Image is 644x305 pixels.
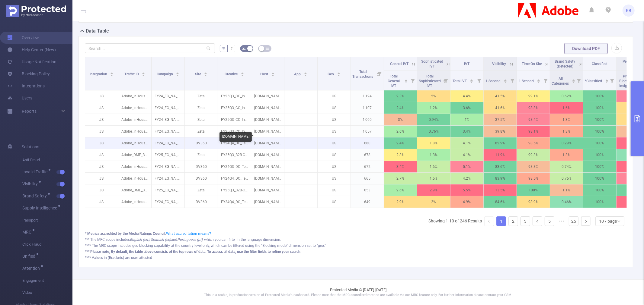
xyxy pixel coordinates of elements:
[241,71,244,73] i: icon: caret-up
[583,126,616,137] p: 100%
[218,114,251,125] p: FY25Q3_CC_Individual_CCIAllApps_US_EN_ACQ-Ramisha-CowboyHat_AN_728x90_NA_NA.gif [5535399]
[152,126,184,137] p: FY24_EG_NA_Creative_CCM_Acquisition_Buy [225725]
[450,173,483,184] p: 4.2%
[550,137,583,149] p: 0.29%
[219,132,252,142] div: [DOMAIN_NAME]
[85,102,118,114] p: JS
[384,184,417,196] p: 2.6%
[605,78,609,82] div: Sort
[185,126,218,137] p: Zeta
[508,71,517,90] i: Filter menu
[318,161,351,172] p: US
[550,102,583,114] p: 1.6%
[251,149,284,161] p: [DOMAIN_NAME]
[204,71,207,73] i: icon: caret-up
[88,293,629,298] p: This is a stable, in production version of Protected Media's dashboard. Please note that the MRC ...
[176,71,179,73] i: icon: caret-up
[242,46,246,50] i: icon: bg-colors
[569,217,578,226] a: 25
[384,149,417,161] p: 2.8%
[388,74,400,88] span: Total General IVT
[85,237,627,242] div: *** The MRC scope includes and , which you can filter in the language dimension.
[533,217,542,226] a: 4
[85,173,118,184] p: JS
[251,102,284,114] p: [DOMAIN_NAME]
[22,275,72,287] span: Engagement
[545,217,554,226] a: 5
[404,78,408,82] div: Sort
[583,114,616,125] p: 100%
[453,79,468,83] span: Total IVT
[521,216,530,226] li: 3
[85,90,118,102] p: JS
[537,78,540,82] div: Sort
[204,71,207,75] div: Sort
[417,137,450,149] p: 1.8%
[375,57,384,90] i: Filter menu
[351,161,384,172] p: 672
[550,90,583,102] p: 0.62%
[6,5,66,17] img: Protected Media
[384,173,417,184] p: 2.7%
[496,216,506,226] li: 1
[166,231,211,236] a: What accreditation means?
[450,149,483,161] p: 4.1%
[318,126,351,137] p: US
[7,32,39,44] a: Overview
[557,216,566,226] li: Next 5 Pages
[384,114,417,125] p: 3%
[504,78,507,80] i: icon: caret-up
[464,62,470,66] span: IVT
[118,161,151,172] p: Adobe_InHouse [13539]
[584,220,588,223] i: icon: right
[605,78,608,80] i: icon: caret-up
[241,71,244,75] div: Sort
[294,72,302,76] span: App
[351,196,384,208] p: 649
[450,161,483,172] p: 5.1%
[517,149,550,161] p: 99.3%
[583,184,616,196] p: 100%
[417,173,450,184] p: 1.5%
[22,238,72,250] span: Click Fraud
[541,71,550,90] i: Filter menu
[318,137,351,149] p: US
[626,5,631,17] span: RB
[7,56,56,68] a: Usage Notification
[251,114,284,125] p: [DOMAIN_NAME]
[318,173,351,184] p: US
[550,184,583,196] p: 1.1%
[517,102,550,114] p: 98.3%
[185,149,218,161] p: Zeta
[85,231,166,236] b: * Metrics accredited by the Media Ratings Council.
[118,114,151,125] p: Adobe_InHouse [13539]
[118,149,151,161] p: Adobe_DME_B2B_InHouse [25662]
[484,161,517,172] p: 83.6%
[351,149,384,161] p: 678
[318,184,351,196] p: US
[519,79,535,83] span: 1 Second
[241,74,244,76] i: icon: caret-down
[304,71,307,75] div: Sort
[564,43,608,54] button: Download PDF
[110,71,114,75] div: Sort
[152,173,184,184] p: FY24_EG_NA_DocumentCloud_AcrobatTeams_Acquisition_Buy [233518]
[384,161,417,172] p: 3.4%
[550,161,583,172] p: 0.74%
[521,217,530,226] a: 3
[22,109,37,114] span: Reports
[195,72,202,76] span: Site
[384,90,417,102] p: 2.3%
[124,72,140,76] span: Traffic ID
[72,279,644,305] footer: Protected Media © [DATE]-[DATE]
[475,71,483,90] i: Filter menu
[22,287,72,299] span: Video
[261,72,269,76] span: Host
[417,149,450,161] p: 1.3%
[484,102,517,114] p: 41.6%
[251,196,284,208] p: [DOMAIN_NAME]
[85,149,118,161] p: JS
[218,173,251,184] p: FY24Q4_DC_Team_AcrobatDC_XY_EN_CopyCollab-AnimatedTeams_AN_728x90_NA_NA.zip [5039235]
[318,102,351,114] p: US
[450,196,483,208] p: 4.9%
